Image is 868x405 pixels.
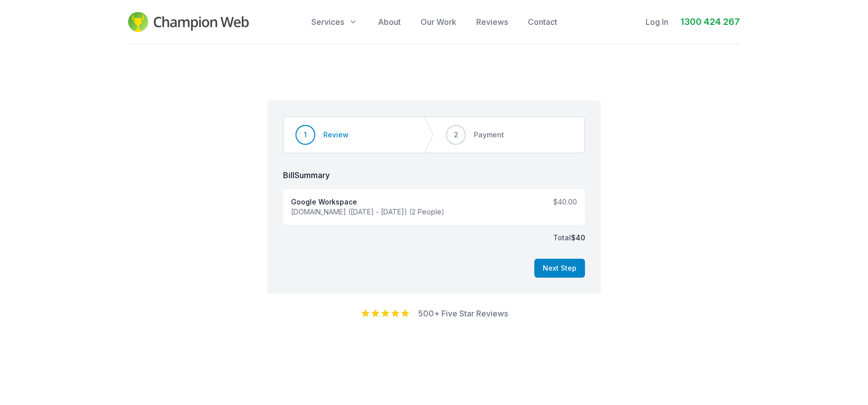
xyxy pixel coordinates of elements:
p: Total [553,233,585,243]
div: $ 40.00 [553,197,577,207]
span: Payment [474,130,504,140]
span: 2 [454,130,458,140]
a: Our Work [421,16,456,28]
nav: Progress [283,116,585,153]
a: 500+ Five Star Reviews [418,308,508,318]
span: Review [323,130,349,140]
a: Log In [646,16,668,28]
a: Reviews [476,16,508,28]
span: $ 40 [571,233,585,242]
span: Services [311,16,344,28]
p: Google Workspace [291,197,444,207]
a: About [378,16,401,28]
a: Contact [528,16,557,28]
div: [DOMAIN_NAME] ([DATE] - [DATE]) (2 People) [291,207,444,217]
img: Champion Web [128,12,249,32]
a: 1300 424 267 [680,15,740,29]
button: Next Step [534,259,585,278]
span: 1 [304,130,307,140]
span: Bill Summary [283,170,330,180]
button: Services [311,16,358,28]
